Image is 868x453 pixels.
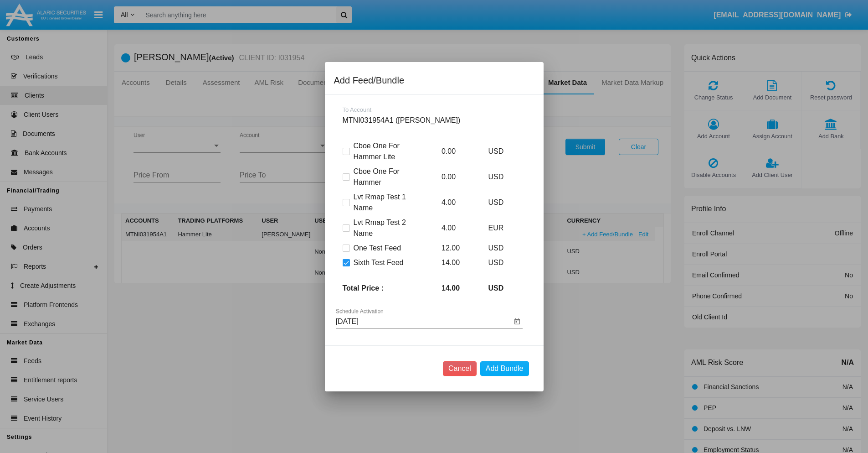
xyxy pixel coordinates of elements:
span: To Account [343,106,372,113]
p: USD [482,257,523,268]
span: Cboe One For Hammer [354,166,422,188]
p: 14.00 [435,283,476,294]
p: 14.00 [435,257,476,268]
p: 4.00 [435,223,476,234]
span: One Test Feed [354,243,401,254]
p: USD [482,197,523,208]
p: Total Price : [336,283,429,294]
button: Open calendar [512,316,523,327]
p: 0.00 [435,172,476,182]
p: 4.00 [435,197,476,208]
p: 0.00 [435,146,476,157]
button: Add Bundle [480,361,529,376]
p: USD [482,243,523,254]
span: Lvt Rmap Test 1 Name [354,192,422,213]
span: Cboe One For Hammer Lite [354,141,422,162]
p: USD [482,283,523,294]
span: Sixth Test Feed [354,257,404,268]
span: Lvt Rmap Test 2 Name [354,217,422,239]
p: EUR [482,223,523,234]
span: MTNI031954A1 ([PERSON_NAME]) [343,116,461,124]
div: Add Feed/Bundle [334,73,534,88]
p: 12.00 [435,243,476,254]
button: Cancel [443,361,477,376]
p: USD [482,146,523,157]
p: USD [482,172,523,182]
